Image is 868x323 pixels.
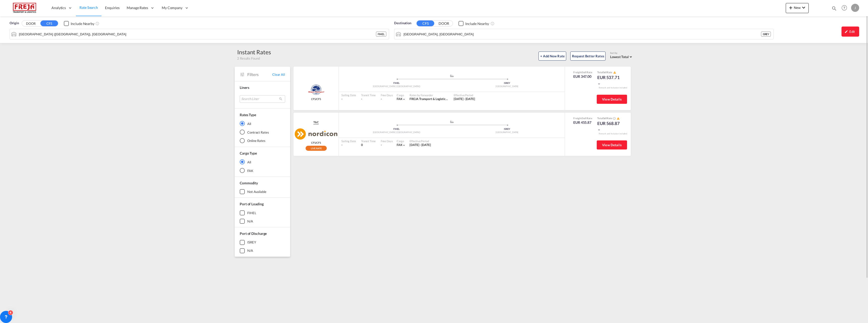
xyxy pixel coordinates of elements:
[341,131,452,134] div: [GEOGRAPHIC_DATA] ([GEOGRAPHIC_DATA])
[311,97,321,101] span: CFS/CFS
[40,20,58,26] button: CFS
[788,6,807,10] span: New
[842,27,859,37] div: icon-pencilEdit
[341,82,452,85] div: FIHEL
[240,138,285,143] md-radio-button: Online Rates
[402,143,406,147] md-icon: icon-chevron-down
[64,21,94,26] md-checkbox: Checkbox No Ink
[240,168,285,173] md-radio-button: FAK
[240,130,285,135] md-radio-button: Contract Rates
[602,97,622,101] span: View Details
[452,128,562,131] div: ISREY
[272,72,285,77] span: Clear All
[851,4,859,12] div: J
[452,82,562,85] div: ISREY
[573,74,592,79] div: EUR 347.00
[458,21,489,26] md-checkbox: Checkbox No Ink
[397,97,402,101] span: FAK
[247,211,256,215] div: FIHEL
[613,71,616,74] md-icon: icon-alert
[247,219,253,223] div: N/A
[240,121,285,126] md-radio-button: All
[240,219,285,224] md-checkbox: N/A
[51,5,66,10] span: Analytics
[394,21,411,26] span: Destination
[19,30,376,38] input: Search by Port
[597,116,622,120] div: Total Rate
[582,117,586,120] span: Sell
[381,143,382,147] div: -
[831,6,837,13] div: icon-magnify
[341,85,452,88] div: [GEOGRAPHIC_DATA] ([GEOGRAPHIC_DATA])
[610,55,629,59] span: Lowest Total
[306,146,327,151] div: Rollable available
[240,240,285,245] md-checkbox: ISREY
[361,97,376,101] div: -
[402,97,406,101] md-icon: icon-chevron-down
[247,248,253,253] div: N/A
[801,5,807,11] md-icon: icon-chevron-down
[452,131,562,134] div: [GEOGRAPHIC_DATA]
[381,93,393,97] div: Free Days
[403,30,761,38] input: Search by Port
[240,248,285,253] md-checkbox: N/A
[582,71,586,74] span: Sell
[573,116,592,120] div: Freight Rate
[417,20,434,26] button: CFS
[452,85,562,88] div: [GEOGRAPHIC_DATA]
[71,21,94,26] div: Include Nearby
[306,146,327,151] img: live-rate.svg
[603,117,607,120] span: Sell
[397,143,402,147] span: FAK
[240,159,285,164] md-radio-button: All
[341,97,356,101] div: -
[610,54,633,59] md-select: Select: Lowest Total
[570,52,606,61] button: Request Better Rates
[616,116,620,120] button: icon-alert
[786,3,809,13] button: icon-plus 400-fgNewicon-chevron-down
[597,140,627,150] button: View Details
[612,116,616,120] button: Spot Rates are dynamic & can fluctuate with time
[397,139,406,143] div: Cargo
[761,32,771,37] div: ISREY
[449,74,455,77] md-icon: assets/icons/custom/ship-fill.svg
[162,5,182,10] span: My Company
[341,93,356,97] div: Sailing Date
[10,29,389,39] md-input-container: Helsingfors (Helsinki), FIHEL
[595,132,631,135] div: Remark and Inclusion included
[4,296,21,315] iframe: Chat
[454,93,475,97] div: Effective Period
[602,143,622,147] span: View Details
[240,112,256,117] div: Rates Type
[361,93,376,97] div: Transit Time
[394,29,773,39] md-input-container: Reykjavik, ISREY
[410,93,449,97] div: Rates by Forwarder
[295,128,337,140] img: Nordicon
[247,189,266,194] div: not available
[237,56,260,61] span: 2 Results Found
[313,120,319,124] span: T&C
[397,93,406,97] div: Cargo
[105,6,120,10] span: Enquiries
[127,5,148,10] span: Manage Rates
[311,141,321,144] span: CFS/CFS
[597,128,601,132] md-icon: icon-chevron-down
[341,143,356,147] div: -
[410,143,431,147] span: [DATE] - [DATE]
[613,70,616,74] button: icon-alert
[573,70,592,74] div: Freight Rate
[603,71,607,74] span: Sell
[538,52,566,61] button: + Add New Rate
[788,5,794,11] md-icon: icon-plus 400-fg
[410,97,463,101] span: FREJA Transport & Logistics Holding A/S
[10,21,19,26] span: Origin
[597,120,622,133] div: EUR 568.87
[381,97,382,101] div: -
[240,202,264,206] span: Port of Loading
[8,2,42,14] img: 586607c025bf11f083711d99603023e7.png
[341,139,356,143] div: Sailing Date
[597,74,622,87] div: EUR 537.71
[597,95,627,104] button: View Details
[610,52,633,55] div: Sort by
